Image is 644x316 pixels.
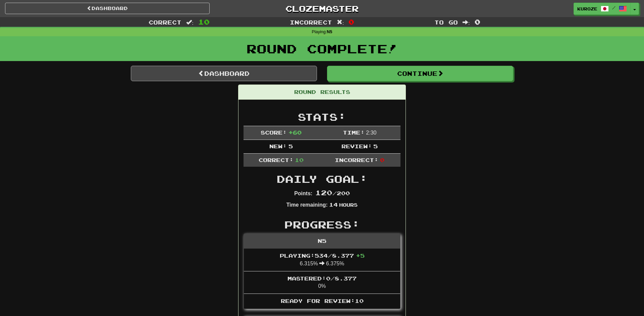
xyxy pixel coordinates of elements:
li: 6.315% 6.375% [244,249,400,271]
span: Score: [261,129,287,136]
span: 0 [348,18,354,26]
span: Mastered: 0 / 8.377 [287,275,357,281]
span: 120 [315,189,332,197]
a: Clozemaster [220,3,424,14]
span: + 5 [356,252,365,259]
h2: Progress: [244,219,400,230]
span: 14 [329,201,338,208]
span: Ready for Review: 10 [281,298,364,304]
span: 5 [373,143,378,149]
span: Review: [341,143,372,149]
span: 0 [475,18,480,26]
span: To go [434,19,458,25]
span: : [186,19,194,25]
span: Correct: [259,157,293,163]
span: 10 [198,18,210,26]
span: Incorrect: [335,157,378,163]
span: Correct [149,19,181,25]
span: 0 [380,157,384,163]
a: kuroze / [574,3,631,15]
span: Playing: 534 / 8.377 [280,252,365,259]
div: Round Results [238,85,406,100]
span: Time: [343,129,365,136]
span: + 60 [288,129,302,136]
div: N5 [244,234,400,249]
span: / [612,5,615,10]
span: / 200 [315,190,350,196]
strong: Time remaining: [286,202,328,208]
span: 2 : 30 [366,130,376,136]
strong: N5 [327,30,332,34]
span: : [463,19,470,25]
span: 5 [288,143,293,149]
h1: Round Complete! [2,42,642,55]
span: Incorrect [290,19,332,25]
small: Hours [339,202,358,208]
strong: Points: [294,191,312,196]
span: New: [269,143,287,149]
li: 0% [244,271,400,294]
span: kuroze [577,6,597,12]
span: 10 [295,157,304,163]
span: : [337,19,344,25]
a: Dashboard [5,3,210,14]
h2: Stats: [244,111,400,122]
h2: Daily Goal: [244,173,400,185]
a: Dashboard [131,66,317,81]
button: Continue [327,66,513,81]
